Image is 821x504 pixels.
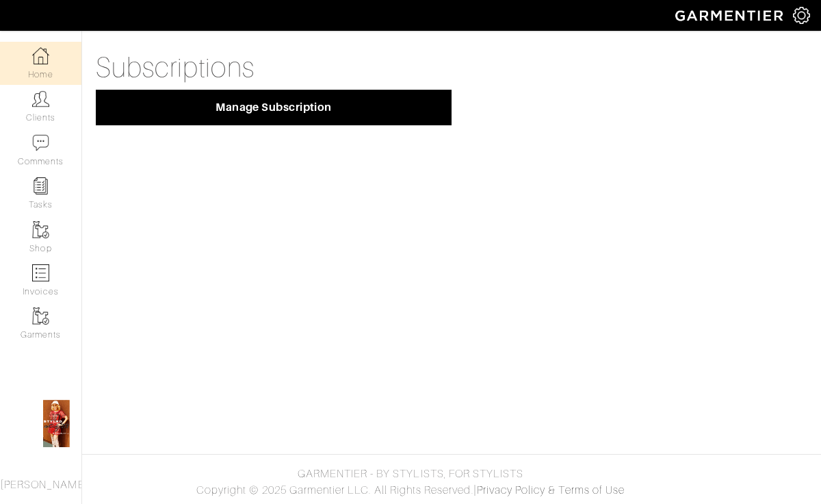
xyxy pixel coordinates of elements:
[96,90,452,125] button: Manage Subscription
[107,101,441,114] span: Manage Subscription
[793,7,810,24] img: gear-icon-white-bd11855cb880d31180b6d7d6211b90ccbf57a29d726f0c71d8c61bd08dd39cc2.png
[196,484,473,496] span: Copyright © 2025 Garmentier LLC. All Rights Reserved.
[32,221,49,238] img: garments-icon-b7da505a4dc4fd61783c78ac3ca0ef83fa9d6f193b1c9dc38574b1d14d53ca28.png
[32,177,49,194] img: reminder-icon-8004d30b9f0a5d33ae49ab947aed9ed385cf756f9e5892f1edd6e32f2345188e.png
[32,307,49,325] img: garments-icon-b7da505a4dc4fd61783c78ac3ca0ef83fa9d6f193b1c9dc38574b1d14d53ca28.png
[32,47,49,64] img: dashboard-icon-dbcd8f5a0b271acd01030246c82b418ddd0df26cd7fceb0bd07c9910d44c42f6.png
[32,264,49,281] img: orders-icon-0abe47150d42831381b5fb84f609e132dff9fe21cb692f30cb5eec754e2cba89.png
[32,90,49,108] img: clients-icon-6bae9207a08558b7cb47a8932f037763ab4055f8c8b6bfacd5dc20c3e0201464.png
[668,3,793,27] img: garmentier-logo-header-white-b43fb05a5012e4ada735d5af1a66efaba907eab6374d6393d1fbf88cb4ef424d.png
[32,134,49,151] img: comment-icon-a0a6a9ef722e966f86d9cbdc48e553b5cf19dbc54f86b18d962a5391bc8f6eb6.png
[96,51,807,84] h1: Subscriptions
[477,484,625,496] a: Privacy Policy & Terms of Use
